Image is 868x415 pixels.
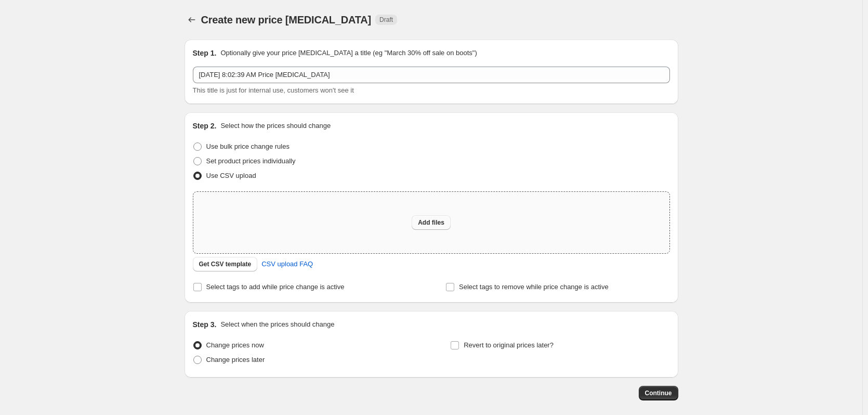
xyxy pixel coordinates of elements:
[193,48,217,58] h2: Step 1.
[193,257,258,271] button: Get CSV template
[199,260,252,268] span: Get CSV template
[206,157,296,165] span: Set product prices individually
[255,256,319,273] a: CSV upload FAQ
[220,48,477,58] p: Optionally give your price [MEDICAL_DATA] a title (eg "March 30% off sale on boots")
[645,389,672,397] span: Continue
[220,319,334,330] p: Select when the prices should change
[201,14,372,25] span: Create new price [MEDICAL_DATA]
[193,319,217,330] h2: Step 3.
[459,283,609,291] span: Select tags to remove while price change is active
[193,67,670,83] input: 30% off holiday sale
[206,172,256,179] span: Use CSV upload
[206,142,290,150] span: Use bulk price change rules
[639,386,678,400] button: Continue
[206,356,265,364] span: Change prices later
[193,121,217,131] h2: Step 2.
[185,12,199,27] button: Price change jobs
[418,218,444,227] span: Add files
[220,121,331,131] p: Select how the prices should change
[379,16,393,24] span: Draft
[412,215,451,230] button: Add files
[261,259,313,269] span: CSV upload FAQ
[206,341,264,349] span: Change prices now
[193,86,354,94] span: This title is just for internal use, customers won't see it
[464,341,554,349] span: Revert to original prices later?
[206,283,345,291] span: Select tags to add while price change is active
